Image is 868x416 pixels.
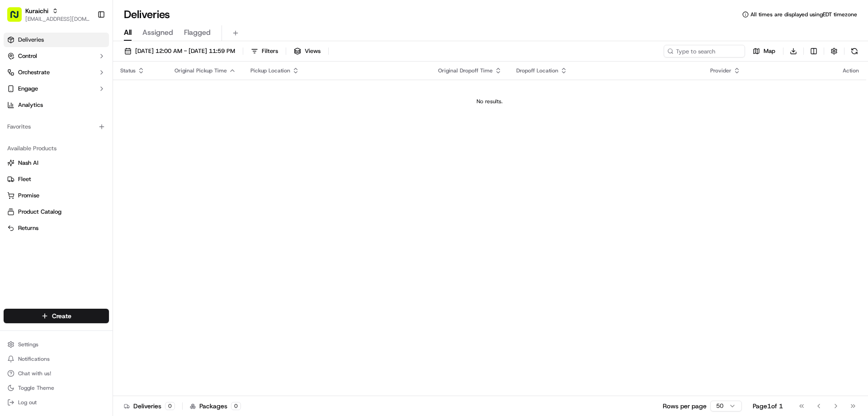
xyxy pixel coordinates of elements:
div: Favorites [4,120,109,134]
button: Refresh [848,45,861,57]
button: Views [290,45,325,57]
div: Available Products [4,141,109,156]
span: Flagged [184,27,211,38]
span: Create [52,311,71,320]
button: Fleet [4,172,109,186]
button: Product Catalog [4,205,109,219]
div: Action [843,67,859,74]
button: Toggle Theme [4,382,109,394]
span: Filters [262,47,278,55]
span: Map [764,47,775,55]
button: Engage [4,81,109,96]
div: 0 [231,402,241,410]
span: Deliveries [18,36,44,44]
button: Returns [4,221,109,235]
button: Log out [4,396,109,409]
button: Settings [4,338,109,351]
a: Returns [7,224,105,232]
span: Nash AI [18,159,38,167]
div: Deliveries [124,402,175,411]
span: Returns [18,224,38,232]
button: Promise [4,188,109,203]
h1: Deliveries [124,7,170,22]
a: Promise [7,191,105,200]
button: Control [4,49,109,63]
a: Analytics [4,98,109,112]
button: Kuraichi [25,6,48,15]
span: Dropoff Location [516,67,558,74]
span: Original Dropoff Time [438,67,493,74]
button: Kuraichi[EMAIL_ADDRESS][DOMAIN_NAME] [4,4,94,25]
span: Product Catalog [18,208,61,216]
div: 0 [165,402,175,410]
div: No results. [117,98,863,105]
span: Provider [710,67,731,74]
input: Type to search [664,45,745,57]
span: Status [120,67,136,74]
span: All [124,27,132,38]
span: Control [18,52,37,60]
span: Fleet [18,175,31,183]
span: Views [305,47,321,55]
button: [EMAIL_ADDRESS][DOMAIN_NAME] [25,15,90,23]
span: Log out [18,399,37,406]
span: Pickup Location [250,67,290,74]
button: Nash AI [4,156,109,170]
div: Page 1 of 1 [753,402,783,411]
button: [DATE] 12:00 AM - [DATE] 11:59 PM [120,45,239,57]
a: Product Catalog [7,208,105,216]
span: Orchestrate [18,68,50,77]
span: [DATE] 12:00 AM - [DATE] 11:59 PM [135,47,235,55]
button: Orchestrate [4,65,109,80]
button: Create [4,309,109,323]
button: Chat with us! [4,367,109,380]
span: Toggle Theme [18,384,54,392]
span: Original Pickup Time [175,67,227,74]
a: Nash AI [7,159,105,167]
span: Assigned [142,27,173,38]
span: Notifications [18,355,50,363]
span: Promise [18,191,39,200]
button: Notifications [4,353,109,365]
a: Deliveries [4,33,109,47]
a: Fleet [7,175,105,183]
button: Map [749,45,779,57]
div: Packages [190,402,241,411]
p: Rows per page [663,402,707,411]
button: Filters [247,45,282,57]
span: Settings [18,341,38,348]
span: Analytics [18,101,43,109]
span: Engage [18,85,38,93]
span: Chat with us! [18,370,51,377]
span: All times are displayed using EDT timezone [750,11,857,18]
